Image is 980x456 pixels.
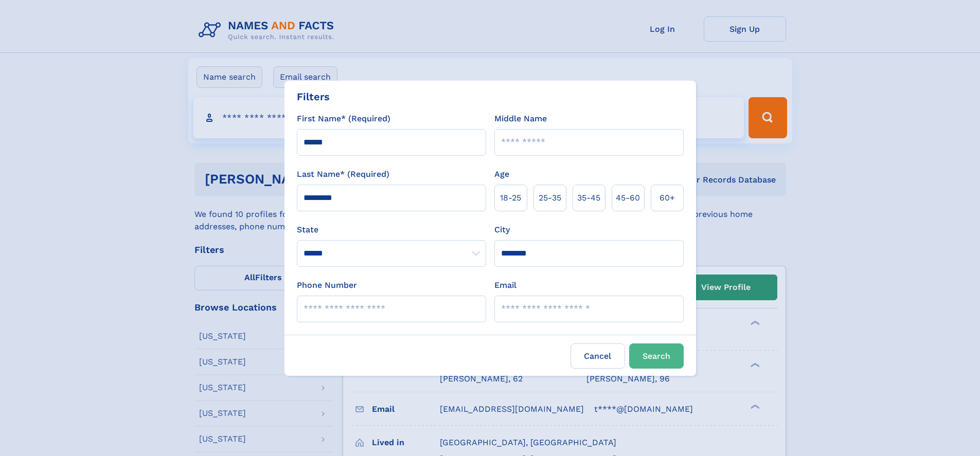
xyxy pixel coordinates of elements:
[297,113,390,125] label: First Name* (Required)
[577,192,600,204] span: 35‑45
[494,279,516,291] label: Email
[660,192,675,204] span: 60+
[297,89,330,104] div: Filters
[297,224,486,236] label: State
[494,224,510,236] label: City
[629,343,684,369] button: Search
[494,168,509,180] label: Age
[297,279,357,291] label: Phone Number
[539,192,561,204] span: 25‑35
[500,192,521,204] span: 18‑25
[571,343,625,369] label: Cancel
[616,192,640,204] span: 45‑60
[297,168,389,180] label: Last Name* (Required)
[494,113,547,125] label: Middle Name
